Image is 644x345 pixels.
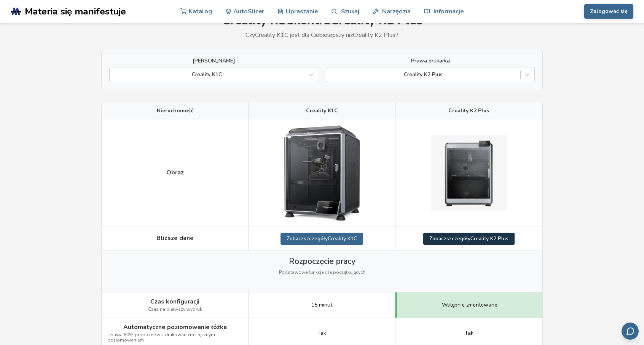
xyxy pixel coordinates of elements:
[622,323,639,340] button: Wyślij opinię e-mailem
[429,235,446,242] font: Zobacz
[431,135,507,211] img: Creality K2 Plus
[353,31,395,39] font: Creality K2 Plus
[395,31,399,39] font: ?
[328,235,357,242] font: Creality K1C
[166,168,184,177] font: Obraz
[590,8,628,15] font: Zalogować się
[442,301,497,308] font: Wstępnie zmontowane
[304,235,328,242] font: szczegóły
[107,332,215,343] font: Usuwa 80% problemów z drukowaniem i ręcznym poziomowaniem
[411,57,450,64] font: Prawa drukarka
[434,7,464,16] font: Informacje
[289,256,355,267] font: Rozpoczęcie pracy
[25,5,126,18] font: Materia się manifestuje
[286,7,318,16] font: Upraszanie
[470,235,509,242] font: Creality K2 Plus
[189,7,212,16] font: Katalog
[123,323,227,331] font: Automatyczne poziomowanie łóżka
[311,301,332,308] font: 15 minut
[148,306,202,312] font: Czas na pierwszy wydruk
[448,107,489,114] font: Creality K2 Plus
[279,269,365,275] font: Podstawowe funkcje dla początkujących
[584,4,633,19] button: Zalogować się
[341,7,359,16] font: Szukaj
[113,72,115,78] input: Creality K1C
[156,234,194,242] font: Bliższe dane
[423,233,515,245] a: ZobaczszczegółyCreality K2 Plus
[446,235,470,242] font: szczegóły
[330,72,332,78] input: Creality K2 Plus
[327,31,353,39] font: lepszy niż
[193,57,235,64] font: [PERSON_NAME]
[465,329,473,337] font: Tak
[306,107,338,114] font: Creality K1C
[382,7,411,16] font: Narzędzia
[255,31,327,39] font: Creality K1C jest dla Ciebie
[287,235,304,242] font: Zobacz
[157,107,193,114] font: Nieruchomość
[317,329,326,337] font: Tak
[150,297,199,306] font: Czas konfiguracji
[284,125,360,221] img: Creality K1C
[233,7,264,16] font: AutoSlicer
[281,233,363,245] a: ZobaczszczegółyCreality K1C
[245,31,255,39] font: Czy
